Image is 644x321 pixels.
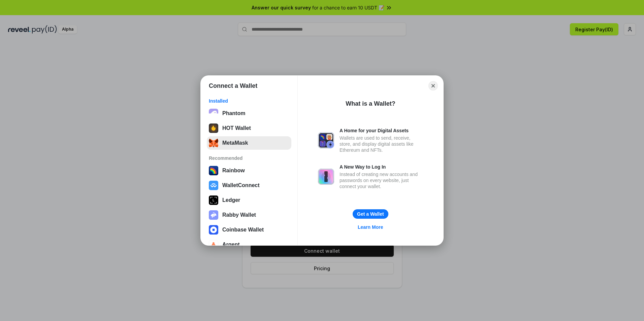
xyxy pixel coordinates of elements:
button: Get a Wallet [353,209,388,219]
div: A Home for your Digital Assets [340,128,423,134]
img: svg+xml,%3Csvg%20width%3D%2228%22%20height%3D%2228%22%20viewBox%3D%220%200%2028%2028%22%20fill%3D... [209,240,218,249]
button: Rabby Wallet [207,208,291,222]
div: MetaMask [222,140,248,146]
img: svg+xml,%3Csvg%20width%3D%2228%22%20height%3D%2228%22%20viewBox%3D%220%200%2028%2028%22%20fill%3D... [209,181,218,190]
div: Installed [209,98,289,104]
img: 8zcXD2M10WKU0JIAAAAASUVORK5CYII= [209,123,218,133]
div: Ledger [222,197,240,203]
button: Coinbase Wallet [207,223,291,237]
button: Ledger [207,193,291,207]
div: HOT Wallet [222,125,251,131]
div: Recommended [209,155,289,161]
button: MetaMask [207,136,291,150]
button: Argent [207,238,291,251]
button: WalletConnect [207,179,291,192]
div: WalletConnect [222,182,260,188]
button: HOT Wallet [207,121,291,135]
button: Phantom [207,107,291,120]
img: epq2vO3P5aLWl15yRS7Q49p1fHTx2Sgh99jU3kfXv7cnPATIVQHAx5oQs66JWv3SWEjHOsb3kKgmE5WNBxBId7C8gm8wEgOvz... [209,109,218,118]
img: svg+xml,%3Csvg%20xmlns%3D%22http%3A%2F%2Fwww.w3.org%2F2000%2Fsvg%22%20fill%3D%22none%22%20viewBox... [318,132,334,148]
div: Get a Wallet [357,211,384,217]
div: Rainbow [222,168,245,174]
img: svg+xml,%3Csvg%20xmlns%3D%22http%3A%2F%2Fwww.w3.org%2F2000%2Fsvg%22%20fill%3D%22none%22%20viewBox... [318,169,334,185]
button: Rainbow [207,164,291,177]
div: Learn More [358,224,383,230]
a: Learn More [354,223,387,231]
div: A New Way to Log In [340,164,423,170]
img: svg+xml,%3Csvg%20width%3D%2228%22%20height%3D%2228%22%20viewBox%3D%220%200%2028%2028%22%20fill%3D... [209,225,218,235]
button: Close [428,81,438,91]
div: Instead of creating new accounts and passwords on every website, just connect your wallet. [340,171,423,189]
div: Coinbase Wallet [222,227,264,233]
div: Argent [222,242,240,248]
img: svg+xml,%3Csvg%20xmlns%3D%22http%3A%2F%2Fwww.w3.org%2F2000%2Fsvg%22%20width%3D%2228%22%20height%3... [209,195,218,205]
img: svg+xml,%3Csvg%20width%3D%22120%22%20height%3D%22120%22%20viewBox%3D%220%200%20120%20120%22%20fil... [209,166,218,175]
div: Wallets are used to send, receive, store, and display digital assets like Ethereum and NFTs. [340,135,423,153]
img: svg+xml,%3Csvg%20xmlns%3D%22http%3A%2F%2Fwww.w3.org%2F2000%2Fsvg%22%20fill%3D%22none%22%20viewBox... [209,210,218,220]
img: svg+xml;base64,PHN2ZyB3aWR0aD0iMzUiIGhlaWdodD0iMzQiIHZpZXdCb3g9IjAgMCAzNSAzNCIgZmlsbD0ibm9uZSIgeG... [209,138,218,148]
div: Rabby Wallet [222,212,256,218]
h1: Connect a Wallet [209,82,257,90]
div: What is a Wallet? [346,100,395,108]
div: Phantom [222,110,245,116]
